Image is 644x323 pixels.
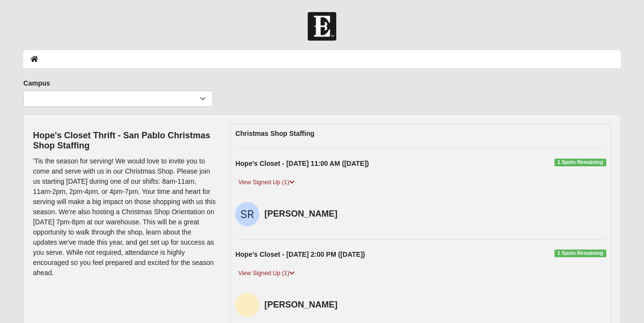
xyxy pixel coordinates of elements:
span: 1 Spots Remaining [554,159,606,166]
p: 'Tis the season for serving! We would love to invite you to come and serve with us in our Christm... [33,156,216,278]
img: Church of Eleven22 Logo [308,12,336,41]
a: View Signed Up (1) [235,177,297,188]
img: Brooke Hunter [235,293,259,317]
a: View Signed Up (1) [235,268,297,279]
h4: [PERSON_NAME] [264,300,349,310]
h4: [PERSON_NAME] [264,209,349,220]
img: Sharol Rieser [235,202,259,226]
strong: Hope's Closet - [DATE] 2:00 PM ([DATE]) [235,250,365,258]
strong: Christmas Shop Staffing [235,130,314,137]
span: 1 Spots Remaining [554,250,606,257]
strong: Hope's Closet - [DATE] 11:00 AM ([DATE]) [235,160,369,167]
label: Campus [23,78,50,88]
h4: Hope's Closet Thrift - San Pablo Christmas Shop Staffing [33,131,216,151]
